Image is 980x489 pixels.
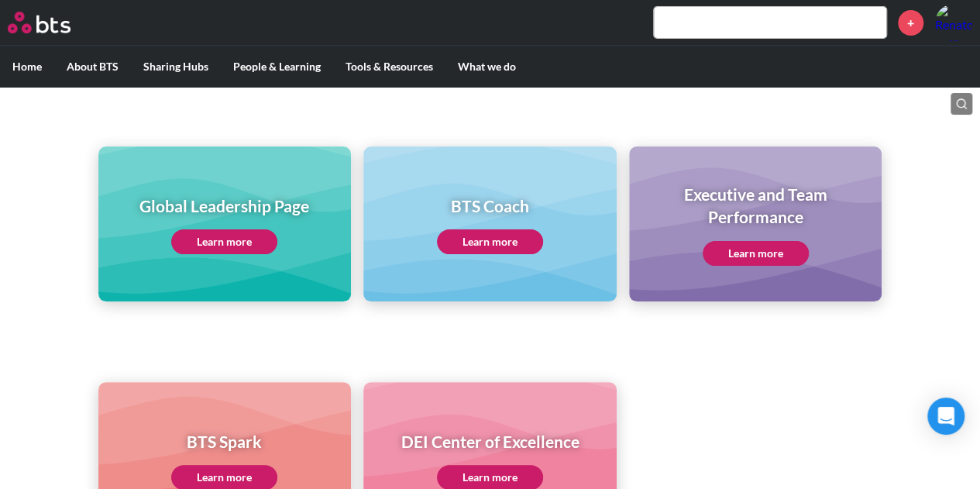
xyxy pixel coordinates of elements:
[139,195,309,217] h1: Global Leadership Page
[898,10,923,36] a: +
[171,430,277,453] h1: BTS Spark
[401,430,579,453] h1: DEI Center of Excellence
[927,398,965,435] div: Open Intercom Messenger
[333,46,445,87] label: Tools & Resources
[703,241,809,266] a: Learn more
[935,4,972,41] a: Profile
[437,229,543,254] a: Learn more
[221,46,333,87] label: People & Learning
[935,4,972,41] img: Renato Bresciani
[131,46,221,87] label: Sharing Hubs
[640,183,872,229] h1: Executive and Team Performance
[445,46,528,87] label: What we do
[437,195,543,217] h1: BTS Coach
[171,229,277,254] a: Learn more
[8,12,99,33] a: Go home
[54,46,131,87] label: About BTS
[8,12,70,33] img: BTS Logo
